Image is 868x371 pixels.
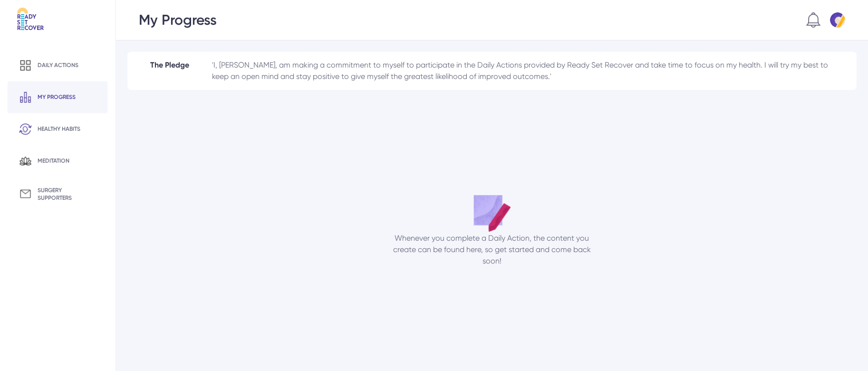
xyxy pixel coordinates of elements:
[8,113,107,145] a: Healthy habits icn healthy habits
[19,187,32,200] img: Surgery supporters icn
[806,12,820,28] img: Notification
[386,233,597,267] div: Whenever you complete a Daily Action, the content you create can be found here, so get started an...
[17,8,44,30] img: Logo
[19,155,32,167] img: Meditation icn
[19,91,32,104] img: My progress icn
[38,125,80,133] div: healthy habits
[139,11,217,29] div: My Progress
[473,195,511,233] img: 01 illustration da23
[150,59,189,82] div: The Pledge
[8,145,107,177] a: Meditation icn meditation
[19,59,32,72] img: Daily action icn
[38,157,69,165] div: meditation
[8,8,107,49] a: Logo
[212,59,834,82] div: 'I, [PERSON_NAME], am making a commitment to myself to participate in the Daily Actions provided ...
[19,123,32,136] img: Healthy habits icn
[38,93,76,101] div: my progress
[8,49,107,81] a: Daily action icn Daily actions
[38,186,96,202] div: surgery supporters
[830,12,845,28] img: Default profile pic 7
[8,81,107,113] a: My progress icn my progress
[38,61,78,69] div: Daily actions
[8,177,107,211] a: Surgery supporters icn surgery supporters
